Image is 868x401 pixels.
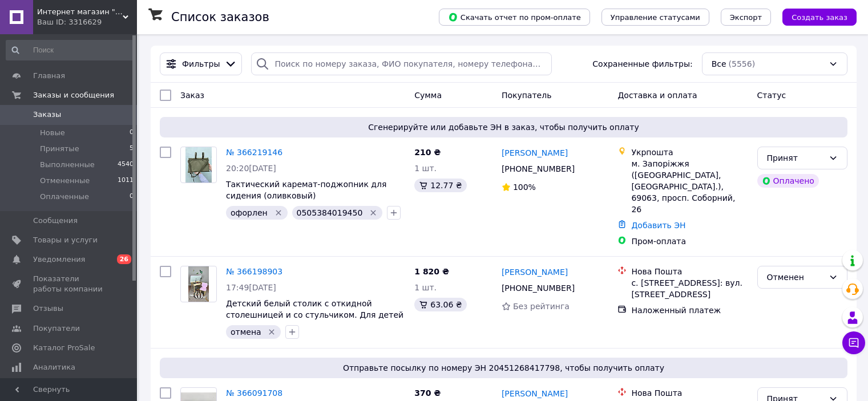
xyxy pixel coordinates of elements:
button: Экспорт [721,9,771,26]
span: 20:20[DATE] [226,164,276,173]
svg: Удалить метку [274,208,283,217]
span: 1 820 ₴ [414,267,449,276]
button: Скачать отчет по пром-оплате [439,9,590,26]
span: Заказ [180,91,204,100]
a: Создать заказ [771,12,857,21]
span: 17:49[DATE] [226,283,276,292]
span: Отмененные [40,176,90,186]
span: (5556) [729,59,756,68]
button: Создать заказ [782,9,857,26]
div: Нова Пошта [631,387,748,399]
a: Тактический каремат-поджопник для сидения (оливковый) [226,180,386,200]
span: 26 [117,254,131,264]
span: офорлен [231,208,268,217]
div: Оплачено [757,174,819,188]
input: Поиск [6,40,135,60]
div: Ваш ID: 3316629 [37,17,137,27]
div: Укрпошта [631,147,748,158]
span: отмена [231,327,261,337]
span: Сохраненные фильтры: [592,58,692,70]
span: 4540 [118,160,134,170]
input: Поиск по номеру заказа, ФИО покупателя, номеру телефона, Email, номеру накладной [251,52,552,75]
span: Без рейтинга [513,302,570,311]
a: № 366219146 [226,148,282,157]
span: Заказы и сообщения [33,90,114,100]
span: Уведомления [33,254,85,265]
span: 100% [513,183,536,192]
span: Фильтры [182,58,220,70]
span: Сгенерируйте или добавьте ЭН в заказ, чтобы получить оплату [164,121,843,133]
span: 210 ₴ [414,148,441,157]
img: Фото товару [185,147,212,183]
a: Фото товару [180,266,217,302]
span: Покупатели [33,323,80,334]
span: 370 ₴ [414,388,441,398]
span: Экспорт [730,13,762,22]
span: Статус [757,91,786,100]
h1: Список заказов [171,10,269,24]
span: Выполненные [40,160,95,170]
svg: Удалить метку [369,208,378,217]
button: Чат с покупателем [842,331,865,354]
div: [PHONE_NUMBER] [499,161,577,177]
div: Нова Пошта [631,266,748,277]
span: Все [712,58,726,70]
span: Сообщения [33,216,78,226]
span: Интернет магазин "Swertmag" [37,7,123,17]
span: Скачать отчет по пром-оплате [448,12,581,22]
div: 12.77 ₴ [414,179,466,192]
div: Отменен [767,271,824,283]
a: Детский белый столик с откидной столешницей и со стульчиком. Для детей 1-й группы роста (100-115с... [226,299,403,331]
span: Показатели работы компании [33,274,106,294]
span: Заказы [33,110,61,120]
span: Создать заказ [792,13,847,22]
span: Доставка и оплата [617,91,697,100]
span: Управление статусами [611,13,700,22]
div: м. Запоріжжя ([GEOGRAPHIC_DATA], [GEOGRAPHIC_DATA].), 69063, просп. Соборний, 26 [631,158,748,215]
span: Товары и услуги [33,235,98,245]
span: 1 шт. [414,164,437,173]
span: Отзывы [33,303,63,314]
span: Новые [40,128,65,138]
img: Фото товару [188,266,208,302]
span: Покупатель [502,91,552,100]
a: Добавить ЭН [631,221,685,230]
a: Фото товару [180,147,217,183]
a: [PERSON_NAME] [502,388,568,399]
div: Наложенный платеж [631,305,748,316]
span: 1 шт. [414,283,437,292]
span: Оплаченные [40,192,89,202]
a: [PERSON_NAME] [502,147,568,159]
span: 5 [130,144,134,154]
span: 1011 [118,176,134,186]
div: Пром-оплата [631,236,748,247]
span: Аналитика [33,362,75,372]
button: Управление статусами [601,9,709,26]
div: [PHONE_NUMBER] [499,280,577,296]
span: Главная [33,71,65,81]
svg: Удалить метку [267,327,276,337]
span: 0 [130,192,134,202]
span: Отправьте посылку по номеру ЭН 20451268417798, чтобы получить оплату [164,362,843,374]
a: № 366091708 [226,388,282,398]
span: 0 [130,128,134,138]
span: Сумма [414,91,442,100]
span: 0505384019450 [297,208,363,217]
a: № 366198903 [226,267,282,276]
span: Каталог ProSale [33,343,95,353]
div: Принят [767,152,824,164]
a: [PERSON_NAME] [502,266,568,278]
div: с. [STREET_ADDRESS]: вул. [STREET_ADDRESS] [631,277,748,300]
div: 63.06 ₴ [414,298,466,311]
span: Принятые [40,144,79,154]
